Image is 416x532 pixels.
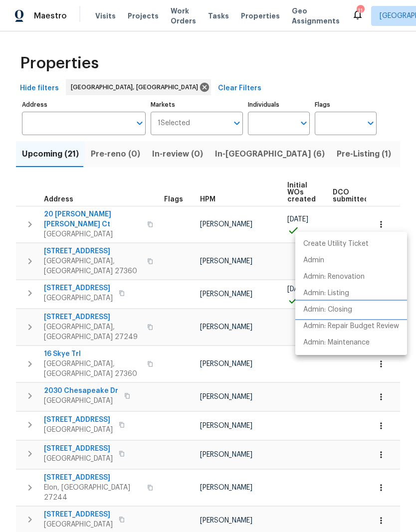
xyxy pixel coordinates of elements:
[303,288,349,299] p: Admin: Listing
[303,305,352,315] p: Admin: Closing
[303,272,365,282] p: Admin: Renovation
[303,338,370,348] p: Admin: Maintenance
[303,255,324,266] p: Admin
[303,239,369,249] p: Create Utility Ticket
[303,321,399,332] p: Admin: Repair Budget Review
